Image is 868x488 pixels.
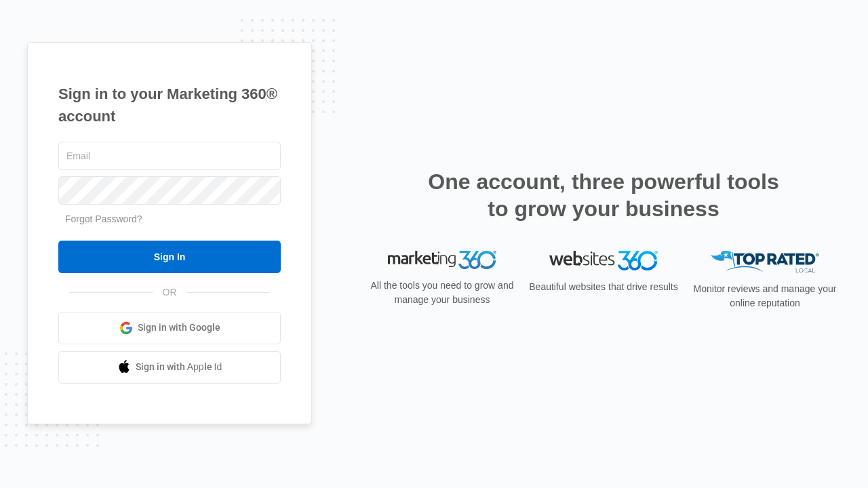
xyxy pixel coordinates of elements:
[424,168,783,222] h2: One account, three powerful tools to grow your business
[388,251,496,270] img: Marketing 360
[58,312,281,344] a: Sign in with Google
[58,241,281,273] input: Sign In
[136,360,222,374] span: Sign in with Apple Id
[65,213,142,224] a: Forgot Password?
[689,282,841,310] p: Monitor reviews and manage your online reputation
[153,285,186,300] span: OR
[366,279,518,307] p: All the tools you need to grow and manage your business
[58,351,281,384] a: Sign in with Apple Id
[711,251,819,273] img: Top Rated Local
[58,142,281,170] input: Email
[138,321,220,335] span: Sign in with Google
[549,251,658,270] img: Websites 360
[528,280,679,294] p: Beautiful websites that drive results
[58,83,281,127] h1: Sign in to your Marketing 360® account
